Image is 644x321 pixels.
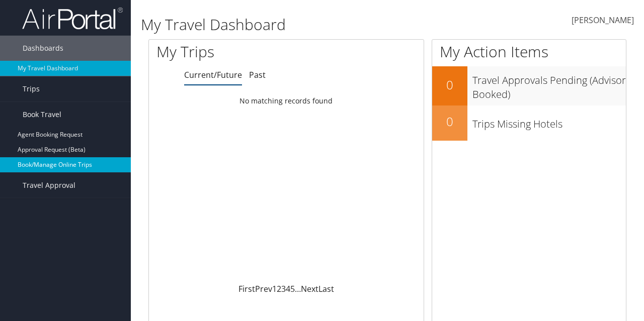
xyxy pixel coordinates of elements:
[272,283,277,294] a: 1
[290,283,295,294] a: 5
[156,41,301,62] h1: My Trips
[249,69,266,80] a: Past
[277,283,281,294] a: 2
[572,15,634,26] span: [PERSON_NAME]
[472,112,626,131] h3: Trips Missing Hotels
[23,102,61,127] span: Book Travel
[23,173,75,198] span: Travel Approval
[286,283,290,294] a: 4
[432,76,467,93] h2: 0
[281,283,286,294] a: 3
[255,283,272,294] a: Prev
[141,14,469,35] h1: My Travel Dashboard
[432,66,626,105] a: 0Travel Approvals Pending (Advisor Booked)
[301,283,318,294] a: Next
[23,76,40,101] span: Trips
[184,69,242,80] a: Current/Future
[149,92,424,110] td: No matching records found
[22,7,123,30] img: airportal-logo.png
[432,105,626,141] a: 0Trips Missing Hotels
[472,68,626,101] h3: Travel Approvals Pending (Advisor Booked)
[432,41,626,62] h1: My Action Items
[572,5,634,36] a: [PERSON_NAME]
[318,283,334,294] a: Last
[295,283,301,294] span: …
[432,113,467,130] h2: 0
[238,283,255,294] a: First
[23,36,63,61] span: Dashboards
